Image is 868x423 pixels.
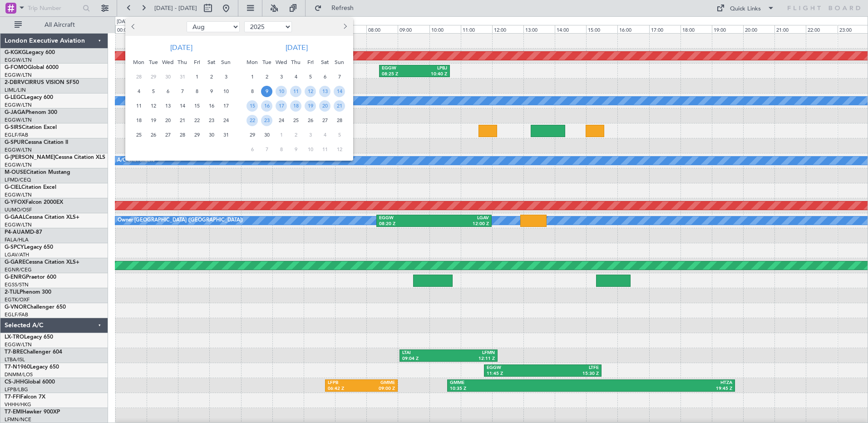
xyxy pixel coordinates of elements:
[206,129,217,141] span: 30
[177,129,188,141] span: 28
[220,129,232,141] span: 31
[290,115,301,126] span: 25
[274,98,289,113] div: 17-9-2025
[245,98,260,113] div: 15-9-2025
[190,128,204,142] div: 29-8-2025
[190,98,204,113] div: 15-8-2025
[219,84,233,98] div: 10-8-2025
[175,69,190,84] div: 31-7-2025
[305,144,316,155] span: 10
[206,71,217,83] span: 2
[261,129,272,141] span: 30
[132,55,146,69] div: Mon
[274,113,289,128] div: 24-9-2025
[334,86,345,97] span: 14
[219,98,233,113] div: 17-8-2025
[260,69,274,84] div: 2-9-2025
[319,115,330,126] span: 27
[219,128,233,142] div: 31-8-2025
[290,86,301,97] span: 11
[290,100,301,112] span: 18
[274,128,289,142] div: 1-10-2025
[177,100,188,112] span: 14
[204,55,219,69] div: Sat
[219,113,233,128] div: 24-8-2025
[204,69,219,84] div: 2-8-2025
[162,100,173,112] span: 13
[245,142,260,157] div: 6-10-2025
[175,113,190,128] div: 21-8-2025
[305,100,316,112] span: 19
[334,71,345,83] span: 7
[332,69,347,84] div: 7-9-2025
[220,115,232,126] span: 24
[161,98,175,113] div: 13-8-2025
[245,69,260,84] div: 1-9-2025
[146,84,161,98] div: 5-8-2025
[274,142,289,157] div: 8-10-2025
[332,98,347,113] div: 21-9-2025
[276,129,287,141] span: 1
[332,142,347,157] div: 12-10-2025
[191,86,202,97] span: 8
[245,84,260,98] div: 8-9-2025
[305,71,316,83] span: 5
[305,86,316,97] span: 12
[289,128,303,142] div: 2-10-2025
[187,21,240,32] select: Select month
[191,129,202,141] span: 29
[303,84,318,98] div: 12-9-2025
[276,100,287,112] span: 17
[161,113,175,128] div: 20-8-2025
[190,69,204,84] div: 1-8-2025
[132,69,146,84] div: 28-7-2025
[247,86,258,97] span: 8
[247,144,258,155] span: 6
[148,71,159,83] span: 29
[303,69,318,84] div: 5-9-2025
[247,115,258,126] span: 22
[274,55,289,69] div: Wed
[289,113,303,128] div: 25-9-2025
[204,128,219,142] div: 30-8-2025
[191,71,202,83] span: 1
[148,129,159,141] span: 26
[318,55,332,69] div: Sat
[318,69,332,84] div: 6-9-2025
[206,115,217,126] span: 23
[334,129,345,141] span: 5
[161,55,175,69] div: Wed
[290,71,301,83] span: 4
[332,128,347,142] div: 5-10-2025
[303,128,318,142] div: 3-10-2025
[303,55,318,69] div: Fri
[290,129,301,141] span: 2
[260,55,274,69] div: Tue
[334,144,345,155] span: 12
[319,129,330,141] span: 4
[162,71,173,83] span: 30
[318,98,332,113] div: 20-9-2025
[289,55,303,69] div: Thu
[146,69,161,84] div: 29-7-2025
[133,129,144,141] span: 25
[177,86,188,97] span: 7
[146,98,161,113] div: 12-8-2025
[261,100,272,112] span: 16
[247,129,258,141] span: 29
[161,128,175,142] div: 27-8-2025
[289,98,303,113] div: 18-9-2025
[303,113,318,128] div: 26-9-2025
[190,84,204,98] div: 8-8-2025
[129,20,139,34] button: Previous month
[318,142,332,157] div: 11-10-2025
[261,71,272,83] span: 2
[319,144,330,155] span: 11
[148,115,159,126] span: 19
[260,84,274,98] div: 9-9-2025
[332,55,347,69] div: Sun
[245,55,260,69] div: Mon
[290,144,301,155] span: 9
[191,100,202,112] span: 15
[204,113,219,128] div: 23-8-2025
